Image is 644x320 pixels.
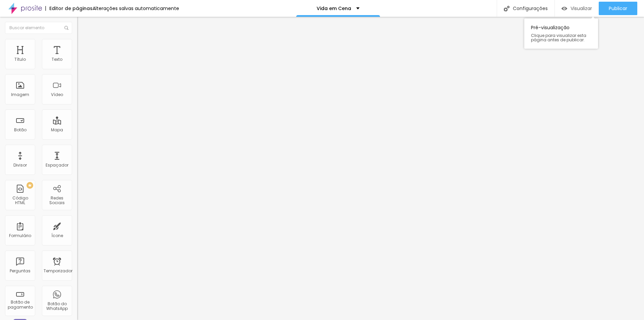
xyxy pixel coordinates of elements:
font: Vida em Cena [317,5,351,12]
input: Buscar elemento [5,22,72,34]
font: Botão do WhatsApp [46,301,68,311]
font: Visualizar [571,5,592,12]
font: Clique para visualizar esta página antes de publicar. [531,33,586,43]
font: Mapa [51,127,63,133]
font: Código HTML [12,195,28,205]
font: Alterações salvas automaticamente [93,5,179,12]
img: view-1.svg [561,6,567,11]
font: Imagem [11,92,29,97]
font: Vídeo [51,92,63,97]
img: Ícone [504,6,509,11]
button: Publicar [599,2,637,15]
font: Divisor [13,162,27,168]
font: Botão de pagamento [8,299,33,310]
iframe: Editor [77,17,644,320]
font: Perguntas [10,268,31,274]
font: Temporizador [44,268,72,274]
button: Visualizar [555,2,599,15]
font: Editor de páginas [49,5,93,12]
font: Botão [14,127,26,133]
font: Publicar [609,5,627,12]
font: Título [14,56,26,62]
font: Redes Sociais [49,195,65,205]
font: Formulário [9,233,31,238]
font: Pré-visualização [531,24,570,31]
font: Espaçador [46,162,68,168]
font: Ícone [51,233,63,238]
font: Texto [52,56,62,62]
font: Configurações [513,5,548,12]
img: Ícone [64,26,68,30]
